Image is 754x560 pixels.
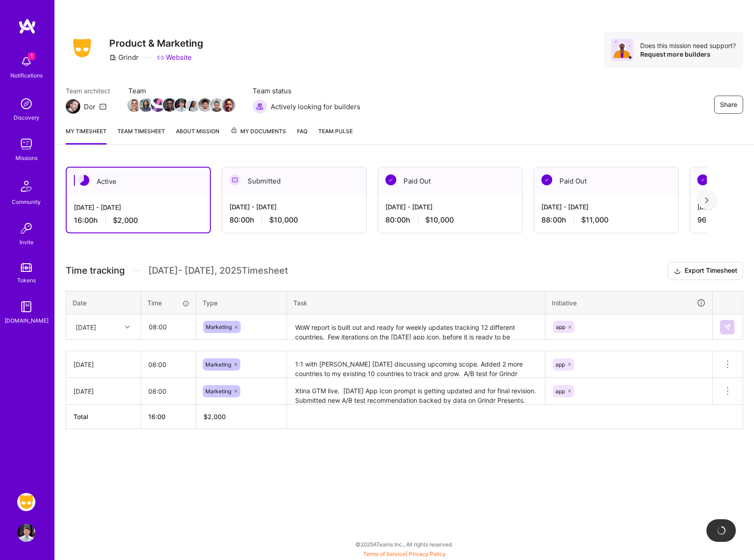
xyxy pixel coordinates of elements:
[385,174,396,185] img: Paid Out
[125,325,130,329] i: icon Chevron
[668,262,743,280] button: Export Timesheet
[66,265,125,276] span: Time tracking
[223,97,234,113] a: Team Member Avatar
[541,174,552,185] img: Paid Out
[157,53,192,62] a: Website
[54,533,754,555] div: © 2025 ATeams Inc., All rights reserved.
[17,275,36,285] div: Tokens
[21,263,32,272] img: tokens
[141,315,195,339] input: HH:MM
[288,379,544,404] textarea: Xtina GTM live. [DATE] App Icon prompt is getting updated and for final revision. Submitted new A...
[556,323,565,330] span: app
[14,113,39,122] div: Discovery
[541,202,671,212] div: [DATE] - [DATE]
[139,98,153,112] img: Team Member Avatar
[222,167,366,195] div: Submitted
[229,174,240,185] img: Submitted
[74,216,203,225] div: 16:00 h
[141,405,196,429] th: 16:00
[28,53,35,60] span: 1
[705,197,709,203] img: right
[152,97,164,113] a: Team Member Avatar
[581,215,608,225] span: $11,000
[409,550,446,557] a: Privacy Policy
[127,98,141,112] img: Team Member Avatar
[211,97,223,113] a: Team Member Avatar
[555,361,565,368] span: app
[117,126,165,145] a: Team timesheet
[66,405,141,429] th: Total
[363,550,406,557] a: Terms of Service
[109,38,203,49] h3: Product & Marketing
[253,99,267,114] img: Actively looking for builders
[66,86,110,96] span: Team architect
[222,98,235,112] img: Team Member Avatar
[140,97,152,113] a: Team Member Avatar
[555,388,565,395] span: app
[17,135,35,153] img: teamwork
[288,352,544,377] textarea: 1:1 with [PERSON_NAME] [DATE] discussing upcoming scope. Added 2 more countries to my existing 10...
[378,167,522,195] div: Paid Out
[198,98,212,112] img: Team Member Avatar
[199,97,211,113] a: Team Member Avatar
[15,153,38,163] div: Missions
[74,203,203,212] div: [DATE] - [DATE]
[196,291,287,314] th: Type
[141,352,196,377] input: HH:MM
[66,126,107,145] a: My timesheet
[724,323,731,331] img: Submit
[10,71,43,80] div: Notifications
[175,97,187,113] a: Team Member Avatar
[19,237,34,247] div: Invite
[720,320,735,334] div: null
[253,86,360,96] span: Team status
[84,102,96,111] div: Dor
[611,39,633,61] img: Avatar
[5,316,49,325] div: [DOMAIN_NAME]
[17,298,35,316] img: guide book
[66,99,80,114] img: Team Architect
[67,168,210,195] div: Active
[128,97,140,113] a: Team Member Avatar
[297,126,307,145] a: FAQ
[552,298,706,308] div: Initiative
[206,323,232,330] span: Marketing
[205,361,231,368] span: Marketing
[318,126,353,145] a: Team Pulse
[109,53,139,62] div: Grindr
[17,53,35,71] img: bell
[17,524,35,542] img: User Avatar
[288,315,544,339] textarea: WoW report is built out and ready for weekly updates tracking 12 different countries. Few iterati...
[363,550,446,557] span: |
[271,102,360,111] span: Actively looking for builders
[640,41,736,50] div: Does this mission need support?
[15,524,38,542] a: User Avatar
[187,97,199,113] a: Team Member Avatar
[78,175,89,186] img: Active
[385,215,515,225] div: 80:00 h
[534,167,678,195] div: Paid Out
[15,493,38,511] a: Grindr: Product & Marketing
[17,219,35,237] img: Invite
[204,413,226,420] span: $ 2,000
[15,175,37,197] img: Community
[269,215,298,225] span: $10,000
[541,215,671,225] div: 88:00 h
[697,174,708,185] img: Paid Out
[385,202,515,212] div: [DATE] - [DATE]
[230,126,286,136] span: My Documents
[17,95,35,113] img: discovery
[141,379,196,403] input: HH:MM
[148,265,288,276] span: [DATE] - [DATE] , 2025 Timesheet
[674,266,681,276] i: icon Download
[73,386,133,396] div: [DATE]
[66,36,98,60] img: Company Logo
[229,202,359,212] div: [DATE] - [DATE]
[720,100,737,109] span: Share
[99,103,107,110] i: icon Mail
[164,97,175,113] a: Team Member Avatar
[205,388,231,395] span: Marketing
[17,493,35,511] img: Grindr: Product & Marketing
[230,126,286,145] a: My Documents
[714,96,743,114] button: Share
